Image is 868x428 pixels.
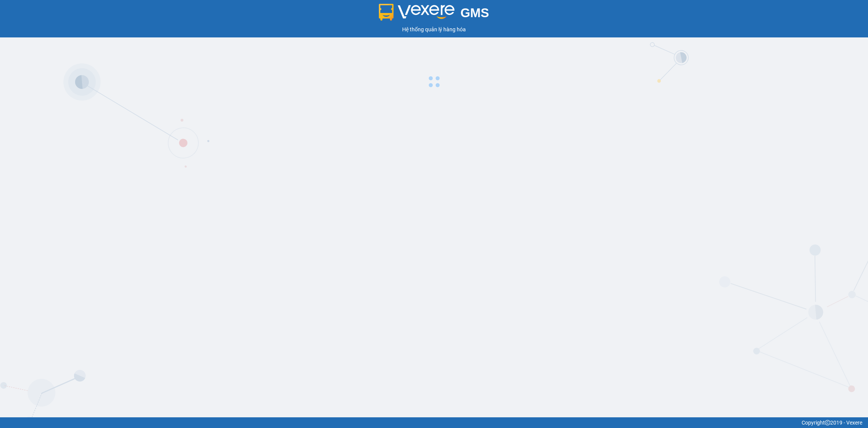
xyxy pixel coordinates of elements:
[379,4,454,21] img: logo 2
[2,25,866,34] div: Hệ thống quản lý hàng hóa
[461,6,489,20] span: GMS
[379,11,489,18] a: GMS
[825,420,830,425] span: copyright
[6,418,862,427] div: Copyright 2019 - Vexere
